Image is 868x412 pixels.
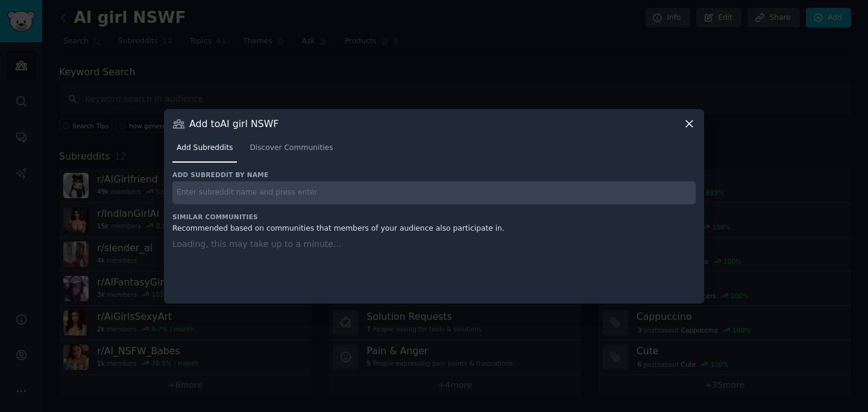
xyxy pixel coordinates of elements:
[172,223,696,234] div: Recommended based on communities that members of your audience also participate in.
[172,170,696,179] h3: Add subreddit by name
[245,139,337,163] a: Discover Communities
[172,238,696,289] div: Loading, this may take up to a minute...
[172,139,237,163] a: Add Subreddits
[189,117,278,130] h3: Add to AI girl NSWF
[172,181,696,205] input: Enter subreddit name and press enter
[172,213,696,221] h3: Similar Communities
[177,143,233,154] span: Add Subreddits
[250,143,333,154] span: Discover Communities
